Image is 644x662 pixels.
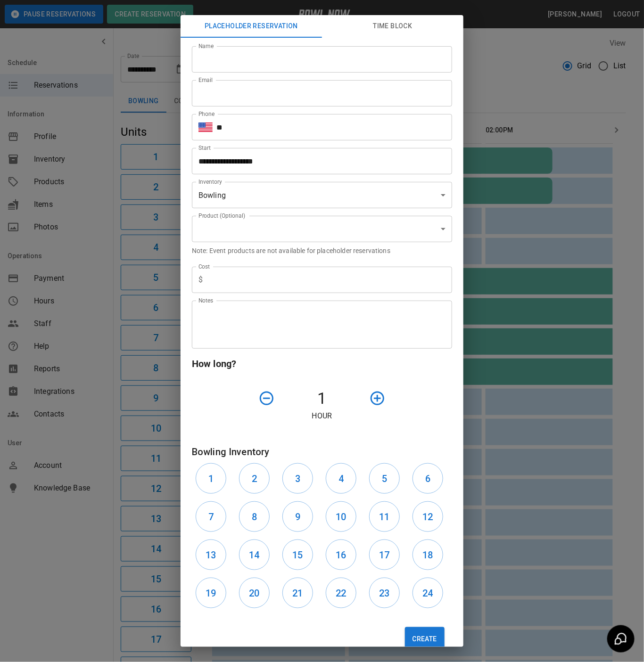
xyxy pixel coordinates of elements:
[192,216,452,242] div: ​
[239,501,270,532] button: 8
[295,509,300,524] h6: 9
[196,463,226,494] button: 1
[198,144,211,152] label: Start
[326,539,356,570] button: 16
[282,501,313,532] button: 9
[206,548,216,563] h6: 13
[382,471,387,486] h6: 5
[422,509,433,524] h6: 12
[292,586,303,601] h6: 21
[196,578,226,608] button: 19
[422,586,433,601] h6: 24
[208,471,214,486] h6: 1
[405,627,445,651] button: Create
[192,246,452,255] p: Note: Event products are not available for placeholder reservations
[279,389,365,409] h4: 1
[192,444,452,459] h6: Bowling Inventory
[336,548,346,563] h6: 16
[413,501,443,532] button: 12
[425,471,430,486] h6: 6
[369,539,400,570] button: 17
[336,509,346,524] h6: 10
[239,578,270,608] button: 20
[326,463,356,494] button: 4
[252,471,257,486] h6: 2
[282,539,313,570] button: 15
[339,471,344,486] h6: 4
[192,148,446,174] input: Choose date, selected date is Oct 4, 2025
[196,501,226,532] button: 7
[192,356,452,371] h6: How long?
[282,578,313,608] button: 21
[326,578,356,608] button: 22
[322,15,463,38] button: Time Block
[196,539,226,570] button: 13
[369,501,400,532] button: 11
[198,120,213,134] button: Select country
[239,463,270,494] button: 2
[208,509,214,524] h6: 7
[239,539,270,570] button: 14
[369,578,400,608] button: 23
[282,463,313,494] button: 3
[413,539,443,570] button: 18
[295,471,300,486] h6: 3
[198,110,215,118] label: Phone
[422,548,433,563] h6: 18
[206,586,216,601] h6: 19
[249,548,259,563] h6: 14
[336,586,346,601] h6: 22
[249,586,259,601] h6: 20
[413,578,443,608] button: 24
[379,586,389,601] h6: 23
[192,182,452,208] div: Bowling
[292,548,303,563] h6: 15
[181,15,322,38] button: Placeholder Reservation
[326,501,356,532] button: 10
[413,463,443,494] button: 6
[379,548,389,563] h6: 17
[369,463,400,494] button: 5
[198,274,203,286] p: $
[379,509,389,524] h6: 11
[252,509,257,524] h6: 8
[192,410,452,422] p: Hour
